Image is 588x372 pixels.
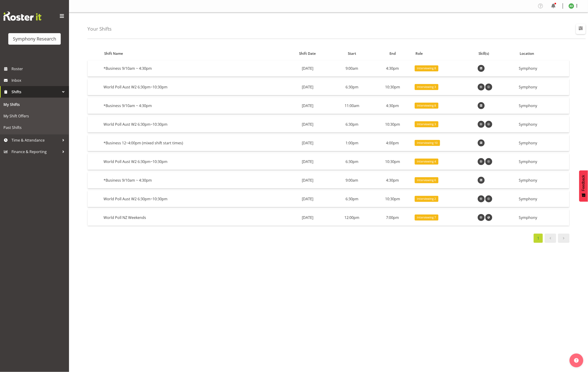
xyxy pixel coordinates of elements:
[3,113,66,119] span: My Shift Offers
[332,135,372,151] td: 1:00pm
[517,98,569,114] td: Symphony
[284,172,332,189] td: [DATE]
[332,60,372,77] td: 9:00am
[12,77,67,84] span: Inbox
[417,197,436,201] span: Interviewing 2
[102,172,283,189] td: *Business 9/10am ~ 4:30pm
[284,209,332,226] td: [DATE]
[576,24,586,34] button: Filter Employees
[574,358,579,363] img: help-xxl-2.png
[517,172,569,189] td: Symphony
[517,116,569,133] td: Symphony
[332,172,372,189] td: 9:00am
[372,154,413,170] td: 10:30pm
[372,79,413,95] td: 10:30pm
[102,209,283,226] td: World Poll NZ Weekends
[284,98,332,114] td: [DATE]
[3,101,66,108] span: My Shifts
[299,51,316,56] span: Shift Date
[284,60,332,77] td: [DATE]
[12,148,60,155] span: Finance & Reporting
[372,209,413,226] td: 7:00pm
[372,98,413,114] td: 4:30pm
[332,154,372,170] td: 6:30pm
[332,191,372,207] td: 6:30pm
[12,137,60,144] span: Time & Attendance
[417,215,436,220] span: Interviewing 7
[517,135,569,151] td: Symphony
[517,154,569,170] td: Symphony
[372,116,413,133] td: 10:30pm
[372,60,413,77] td: 4:30pm
[417,122,436,126] span: Interviewing 3
[390,51,396,56] span: End
[517,209,569,226] td: Symphony
[416,51,423,56] span: Role
[417,85,436,89] span: Interviewing 3
[417,66,436,70] span: Interviewing 8
[478,51,489,56] span: Skill(s)
[348,51,356,56] span: Start
[102,154,283,170] td: World Poll Aust W2 6:30pm~10:30pm
[284,135,332,151] td: [DATE]
[417,159,436,164] span: Interviewing 4
[3,124,66,131] span: Past Shifts
[102,135,283,151] td: *Business 12~4:00pm (mixed shift start times)
[332,79,372,95] td: 6:30pm
[284,79,332,95] td: [DATE]
[1,110,68,122] a: My Shift Offers
[372,191,413,207] td: 10:30pm
[3,12,41,21] img: Rosterit website logo
[284,154,332,170] td: [DATE]
[372,172,413,189] td: 4:30pm
[520,51,534,56] span: Location
[12,65,67,72] span: Roster
[569,3,574,9] img: ange-steiger11422.jpg
[87,26,112,32] h4: Your Shifts
[102,116,283,133] td: World Poll Aust W2 6:30pm~10:30pm
[102,191,283,207] td: World Poll Aust W2 6:30pm~10:30pm
[332,209,372,226] td: 12:00pm
[517,79,569,95] td: Symphony
[102,98,283,114] td: *Business 9/10am ~ 4:30pm
[284,116,332,133] td: [DATE]
[517,191,569,207] td: Symphony
[579,170,588,202] button: Feedback - Show survey
[332,116,372,133] td: 6:30pm
[104,51,123,56] span: Shift Name
[1,122,68,133] a: Past Shifts
[102,60,283,77] td: *Business 9/10am ~ 4:30pm
[417,178,436,182] span: Interviewing 6
[284,191,332,207] td: [DATE]
[417,103,436,108] span: Interviewing 8
[582,175,586,191] span: Feedback
[517,60,569,77] td: Symphony
[1,99,68,110] a: My Shifts
[372,135,413,151] td: 4:00pm
[102,79,283,95] td: World Poll Aust W2 6:30pm~10:30pm
[13,35,56,42] div: Symphony Research
[417,141,438,145] span: Interviewing 10
[332,98,372,114] td: 11:00am
[12,88,60,95] span: Shifts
